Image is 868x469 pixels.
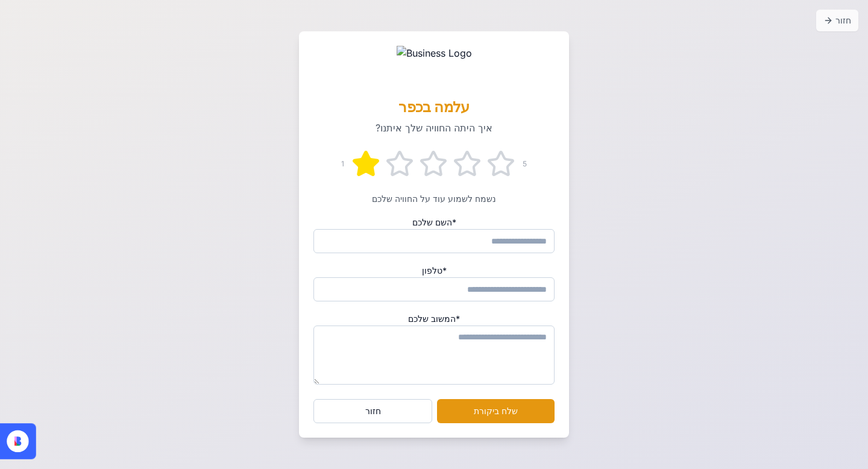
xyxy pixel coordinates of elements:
[341,159,344,169] span: 1
[412,217,456,227] label: השם שלכם *
[313,98,555,117] div: עלמה בכפר
[816,10,858,31] button: חזור
[313,399,432,423] button: חזור
[397,46,472,84] img: Business Logo
[437,399,555,423] button: שלח ביקורת
[408,313,460,324] label: המשוב שלכם *
[523,159,527,169] span: 5
[313,121,555,135] p: איך היתה החוויה שלך איתנו?
[313,193,555,205] p: נשמח לשמוע עוד על החוויה שלכם
[422,265,447,275] label: טלפון *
